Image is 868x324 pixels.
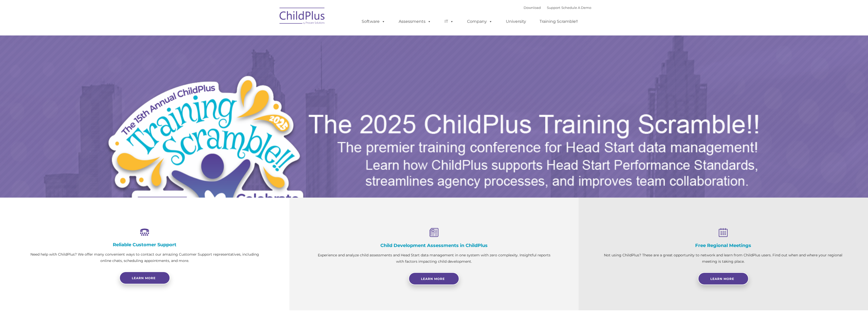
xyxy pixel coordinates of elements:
font: | [524,6,591,10]
a: University [501,16,531,27]
a: Schedule A Demo [561,6,591,10]
h4: Reliable Customer Support [25,242,264,247]
span: Learn More [421,277,445,281]
h4: Free Regional Meetings [604,243,843,248]
a: IT [439,16,459,27]
a: Support [547,6,560,10]
img: ChildPlus by Procare Solutions [277,4,328,29]
span: Learn more [132,276,156,280]
a: Download [524,6,541,10]
h4: Child Development Assessments in ChildPlus [315,243,553,248]
p: Need help with ChildPlus? We offer many convenient ways to contact our amazing Customer Support r... [25,251,264,264]
p: Not using ChildPlus? These are a great opportunity to network and learn from ChildPlus users. Fin... [604,252,843,265]
a: Learn More [409,272,459,285]
span: Learn More [710,277,734,281]
a: Company [462,16,497,27]
a: Assessments [394,16,436,27]
a: Software [357,16,390,27]
a: Learn more [119,272,170,284]
a: Training Scramble!! [534,16,583,27]
a: Learn More [698,272,749,285]
p: Experience and analyze child assessments and Head Start data management in one system with zero c... [315,252,553,265]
